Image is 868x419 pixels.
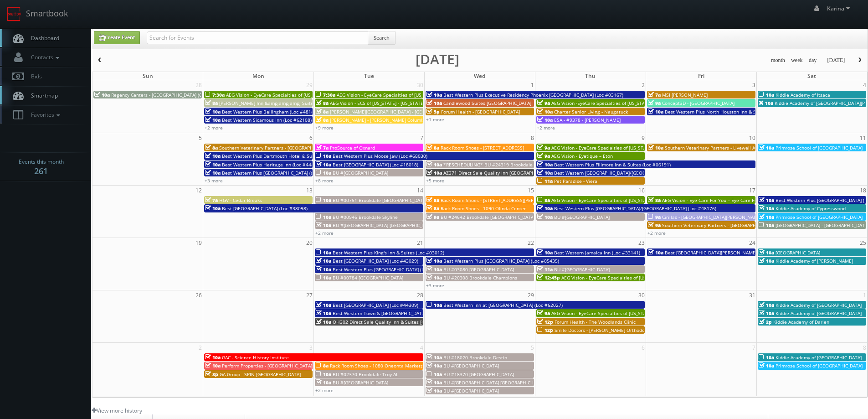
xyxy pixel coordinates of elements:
a: +2 more [315,387,334,393]
span: 9a [648,100,661,106]
span: 10a [205,161,221,168]
span: GAC - Science History Institute [222,354,289,361]
span: 10a [316,249,331,256]
span: BU #[GEOGRAPHIC_DATA] [333,379,388,386]
span: Primrose School of [GEOGRAPHIC_DATA] [776,362,863,369]
span: 10 [748,133,756,143]
span: Mon [252,72,264,80]
span: 10a [759,222,774,228]
span: 30 [416,80,424,90]
span: 5p [426,109,440,115]
span: AEG Vision - ECS of [US_STATE] - [US_STATE] Valley Family Eye Care [330,100,475,106]
button: day [806,55,820,66]
span: AEG Vision - Eye Care For You – Eye Care For You ([PERSON_NAME]) [662,197,808,203]
span: OH302 Direct Sale Quality Inn & Suites [GEOGRAPHIC_DATA] - [GEOGRAPHIC_DATA] [333,319,514,325]
span: AEG Vision -EyeCare Specialties of [US_STATE] – Eyes On Sammamish [551,100,703,106]
span: 10a [316,302,331,308]
span: GA Group - SPIN [GEOGRAPHIC_DATA] [220,371,301,378]
span: 10a [426,266,442,273]
span: 3p [205,371,218,378]
span: 23 [637,238,646,248]
span: 10a [426,100,442,106]
span: 10a [205,170,221,176]
span: Cirillas - [GEOGRAPHIC_DATA][PERSON_NAME] ([STREET_ADDRESS]) [662,214,807,220]
button: week [788,55,806,66]
span: 10a [759,249,774,256]
a: +2 more [537,124,555,131]
span: 12 [195,186,203,195]
span: 1 [862,290,867,300]
span: 25 [859,238,867,248]
span: Kiddie Academy of [GEOGRAPHIC_DATA] [776,302,862,308]
strong: 261 [34,166,48,176]
span: 12:45p [537,274,560,281]
span: 29 [305,80,313,90]
span: 13 [305,186,313,195]
span: 7a [205,197,218,203]
span: MSI [PERSON_NAME] [662,92,708,98]
span: Pet Paradise - Viera [554,178,597,184]
span: 26 [195,290,203,300]
span: BU #03080 [GEOGRAPHIC_DATA] [443,266,514,273]
span: Best Western [GEOGRAPHIC_DATA]/[GEOGRAPHIC_DATA] (Loc #05785) [554,170,706,176]
span: 8 [530,133,535,143]
span: 27 [305,290,313,300]
span: 7:30a [316,92,335,98]
button: month [768,55,788,66]
span: Best [GEOGRAPHIC_DATA] (Loc #43029) [333,258,418,264]
span: 10a [426,354,442,361]
span: AEG Vision - EyeCare Specialties of [US_STATE] – [PERSON_NAME] Ridge Eye Care [551,310,728,316]
span: 3 [308,343,313,352]
span: Forum Health - The Woodlands Clinic [555,319,636,325]
span: 10a [537,170,553,176]
span: 10a [316,258,331,264]
span: 10a [205,362,221,369]
span: 10a [759,362,774,369]
span: 29 [527,290,535,300]
a: Create Event [94,31,140,44]
span: 19 [195,238,203,248]
a: +2 more [647,230,666,236]
span: 10a [537,109,553,115]
span: 22 [527,238,535,248]
span: 10a [759,197,774,203]
span: Southern Veterinary Partners - [GEOGRAPHIC_DATA] [219,145,332,151]
span: 10a [426,161,442,168]
span: 11a [537,266,553,273]
span: Dashboard [26,34,59,42]
span: 10a [759,205,774,212]
button: [DATE] [824,55,848,66]
span: AZ371 Direct Sale Quality Inn [GEOGRAPHIC_DATA] [443,170,554,176]
span: BU #[GEOGRAPHIC_DATA] [GEOGRAPHIC_DATA] [443,379,545,386]
span: 28 [195,80,203,90]
span: 10a [316,319,331,325]
span: 10a [205,109,221,115]
span: 10a [205,117,221,123]
span: 10a [426,388,442,394]
span: 17 [748,186,756,195]
span: 4 [862,80,867,90]
span: 10a [426,274,442,281]
span: 31 [748,290,756,300]
span: 6 [308,133,313,143]
span: Best Western Plus King's Inn & Suites (Loc #03012) [333,249,444,256]
h2: [DATE] [416,55,459,64]
span: BU #20308 Brookdale Champions [443,274,517,281]
span: BU #[GEOGRAPHIC_DATA] [GEOGRAPHIC_DATA] [333,222,434,228]
span: Best [GEOGRAPHIC_DATA][PERSON_NAME] (Loc #32091) [665,249,786,256]
span: 6 [641,343,646,352]
span: Sat [807,72,816,80]
span: AEG Vision - EyeCare Specialties of [US_STATE] – [PERSON_NAME] & Associates [561,274,733,281]
span: 10a [759,100,773,106]
span: [PERSON_NAME] Inn &amp;amp;amp; Suites [PERSON_NAME] [219,100,353,106]
a: +5 more [426,177,444,184]
span: 10a [537,161,553,168]
span: Forum Health - [GEOGRAPHIC_DATA] [441,109,520,115]
span: BU #18370 [GEOGRAPHIC_DATA] [443,371,514,378]
span: *RESCHEDULING* BU #24319 Brookdale [GEOGRAPHIC_DATA] [443,161,579,168]
span: Southern Veterinary Partners - Livewell Animal Urgent Care of [GEOGRAPHIC_DATA] [665,145,847,151]
span: 5 [530,343,535,352]
span: 9a [648,214,661,220]
span: Best Western Town & [GEOGRAPHIC_DATA] (Loc #05423) [333,310,456,316]
span: Best Western Plus Dartmouth Hotel & Suites (Loc #65013) [222,153,350,159]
